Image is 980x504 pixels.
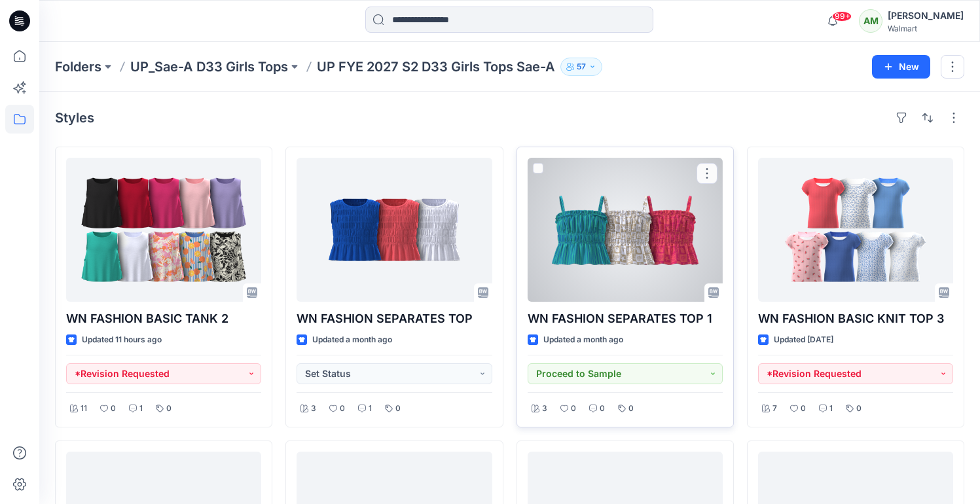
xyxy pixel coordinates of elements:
[139,402,143,416] p: 1
[758,310,953,328] p: WN FASHION BASIC KNIT TOP 3
[628,402,634,416] p: 0
[571,402,576,416] p: 0
[82,333,162,347] p: Updated 11 hours ago
[577,60,586,74] p: 57
[560,58,602,76] button: 57
[317,58,555,76] p: UP FYE 2027 S2 D33 Girls Tops Sae-A
[81,402,87,416] p: 11
[528,310,723,328] p: WN FASHION SEPARATES TOP 1
[801,402,806,416] p: 0
[395,402,401,416] p: 0
[758,158,953,302] a: WN FASHION BASIC KNIT TOP 3
[832,11,852,22] span: 99+
[872,55,930,79] button: New
[130,58,288,76] a: UP_Sae-A D33 Girls Tops
[774,333,833,347] p: Updated [DATE]
[166,402,172,416] p: 0
[66,310,261,328] p: WN FASHION BASIC TANK 2
[340,402,345,416] p: 0
[55,58,101,76] a: Folders
[311,402,316,416] p: 3
[528,158,723,302] a: WN FASHION SEPARATES TOP 1
[297,158,492,302] a: WN FASHION SEPARATES TOP
[542,402,547,416] p: 3
[66,158,261,302] a: WN FASHION BASIC TANK 2
[856,402,862,416] p: 0
[772,402,777,416] p: 7
[55,110,94,126] h4: Styles
[543,333,623,347] p: Updated a month ago
[312,333,392,347] p: Updated a month ago
[600,402,605,416] p: 0
[859,9,882,33] div: AM
[369,402,372,416] p: 1
[297,310,492,328] p: WN FASHION SEPARATES TOP
[829,402,833,416] p: 1
[888,24,964,33] div: Walmart
[111,402,116,416] p: 0
[888,8,964,24] div: [PERSON_NAME]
